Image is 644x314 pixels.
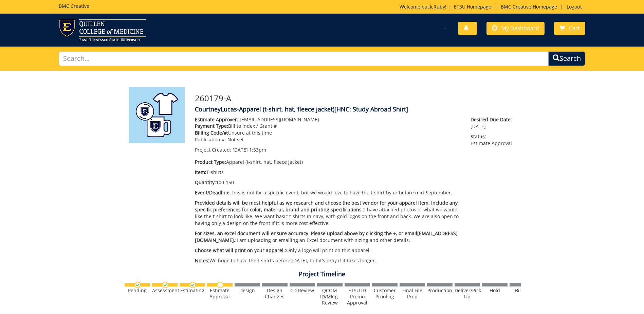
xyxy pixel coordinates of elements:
p: Apparel (t-shirt, hat, fleece jacket) [195,159,461,165]
h4: Project Timeline [124,271,521,278]
span: My Dashboard [501,24,539,32]
span: Payment Type: [195,123,228,129]
p: We hope to have the t-shirts before [DATE], but it's okay if it takes longer. [195,257,461,264]
p: [DATE] [471,116,515,130]
div: Final File Prep [400,287,425,300]
span: Estimate Approver: [195,116,238,123]
img: checkmark [162,282,168,288]
div: Customer Proofing [372,287,398,300]
p: [EMAIL_ADDRESS][DOMAIN_NAME] [195,116,461,123]
div: Hold [482,287,508,294]
p: Only a logo will print on this apparel. [195,247,461,254]
p: T-shirts [195,169,461,176]
p: I am uploading or emailing an Excel document with sizing and other details. [195,230,461,244]
a: Cart [554,22,585,35]
p: 100-150 [195,179,461,186]
a: My Dashboard [486,22,545,35]
span: Desired Due Date: [471,116,515,123]
div: Design [235,287,260,294]
a: BMC Creative Homepage [497,3,560,10]
div: QCOM ID/Mktg. Review [317,287,343,306]
a: ETSU Homepage [450,3,495,10]
div: ETSU ID Promo Approval [345,287,370,306]
span: For sizes, an excel document will ensure accuracy. Please upload above by clicking the +, or emai... [195,230,458,243]
input: Search... [59,51,549,66]
img: Product featured image [129,87,185,143]
span: Choose what will print on your apparel.: [195,247,286,254]
span: Project Created: [195,146,231,153]
span: Provided details will be most helpful as we research and choose the best vendor for your apparel ... [195,199,458,213]
div: Estimating [180,287,205,294]
h4: CourtneyLucas-Apparel (t-shirt, hat, fleece jacket) [195,106,516,113]
span: Publication #: [195,136,226,143]
p: I have attached photos of what we would like the t-shirt to look like. We want basic t-shirts in ... [195,199,461,227]
span: Notes: [195,257,209,264]
div: Deliver/Pick-Up [455,287,480,300]
div: Assessment [152,287,178,294]
span: Status: [471,133,515,140]
span: Billing Code/#: [195,129,228,136]
p: Bill to Index / Grant # [195,123,461,129]
img: checkmark [134,282,141,288]
span: Quantity: [195,179,216,186]
span: Cart [569,24,580,32]
a: Logout [563,3,585,10]
p: Unsure at this time [195,129,461,136]
p: Estimate Approval [471,133,515,147]
p: This is not for a specific event, but we would love to have the t-shirt by or before mid-September. [195,189,461,196]
div: Design Changes [262,287,288,300]
span: [DATE] 1:53pm [233,146,266,153]
a: Ruby [434,3,445,10]
div: Billing [510,287,535,294]
button: Search [548,51,585,66]
img: ETSU logo [59,19,146,41]
span: [HNC: Study Abroad Shirt] [334,105,408,113]
h3: 260179-A [195,94,516,103]
span: Event/Deadline: [195,189,231,196]
span: Product Type: [195,159,226,165]
img: checkmark [189,282,196,288]
span: Item: [195,169,206,175]
div: Estimate Approval [207,287,233,300]
div: CD Review [290,287,315,294]
span: Not set [227,136,244,143]
p: Welcome back, ! | | | [400,3,585,10]
h5: BMC Creative [59,3,89,8]
img: no [217,282,223,288]
div: Production [427,287,453,294]
div: Pending [125,287,150,294]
